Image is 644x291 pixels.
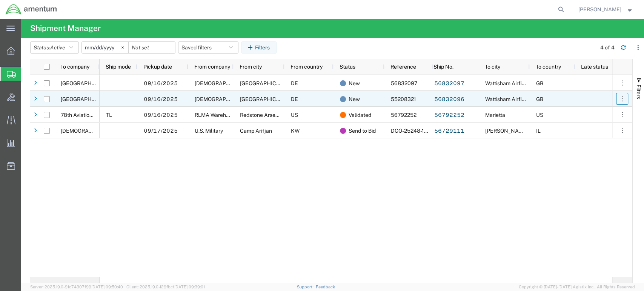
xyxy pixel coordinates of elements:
[106,112,112,118] span: TL
[50,44,65,51] span: Active
[143,64,172,70] span: Pickup date
[291,112,298,118] span: US
[240,64,262,70] span: From city
[485,80,529,86] span: Wattisham Airfield
[391,80,417,86] span: 56832097
[144,96,178,102] span: 09/16/2025
[61,96,115,102] span: BRITISH ARMY AIRFIELD
[30,41,79,54] button: Status:Active
[240,96,294,102] span: Illesheim
[434,109,465,121] a: 56792252
[61,80,115,86] span: BRITISH ARMY AIRFIELD
[241,41,277,54] button: Filters
[519,284,635,290] span: Copyright © [DATE]-[DATE] Agistix Inc., All Rights Reserved
[434,78,465,90] a: 56832097
[349,75,360,91] span: New
[194,64,230,70] span: From company
[433,64,453,70] span: Ship No.
[30,285,123,289] span: Server: 2025.19.0-91c74307f99
[349,123,376,139] span: Send to Bid
[195,128,223,134] span: U.S. Military
[434,93,465,106] a: 56832096
[578,5,634,14] button: [PERSON_NAME]
[195,112,343,118] span: RLMA Warehouse Operations, AMCOM Logistics Center (ALC)
[485,112,505,118] span: Marietta
[178,41,238,54] button: Saved filters
[485,64,500,70] span: To city
[60,64,89,70] span: To company
[485,96,529,102] span: Wattisham Airfield
[340,64,355,70] span: Status
[82,42,128,53] input: Not set
[578,5,621,14] span: Sammuel Ball
[30,19,101,38] h4: Shipment Manager
[391,96,416,102] span: 55208321
[240,128,272,134] span: Camp Arifjan
[144,112,178,118] span: 09/16/2025
[129,42,175,53] input: Not set
[195,96,267,102] span: US Army
[536,64,561,70] span: To country
[195,80,267,86] span: US Army
[126,285,205,289] span: Client: 2025.19.0-129fbcf
[536,128,541,134] span: IL
[315,285,335,289] a: Feedback
[485,128,528,134] span: MAHANE TALI
[434,125,465,137] a: 56729111
[61,112,134,118] span: 78th Aviation Troop Command
[291,96,298,102] span: DE
[349,107,371,123] span: Validated
[144,80,178,86] span: 09/16/2025
[391,128,440,134] span: DCO-25248-167794
[536,96,543,102] span: GB
[600,44,615,52] div: 4 of 4
[297,285,316,289] a: Support
[349,91,360,107] span: New
[106,64,131,70] span: Ship mode
[636,84,642,99] span: Filters
[581,64,608,70] span: Late status
[536,112,543,118] span: US
[291,128,300,134] span: KW
[290,64,323,70] span: From country
[390,64,416,70] span: Reference
[5,4,57,15] img: logo
[61,128,142,134] span: Israeli Air Force
[391,112,417,118] span: 56792252
[174,285,205,289] span: [DATE] 09:39:01
[144,128,178,134] span: 09/17/2025
[240,112,283,118] span: Redstone Arsenal
[91,285,123,289] span: [DATE] 09:50:40
[291,80,298,86] span: DE
[536,80,543,86] span: GB
[240,80,294,86] span: Illesheim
